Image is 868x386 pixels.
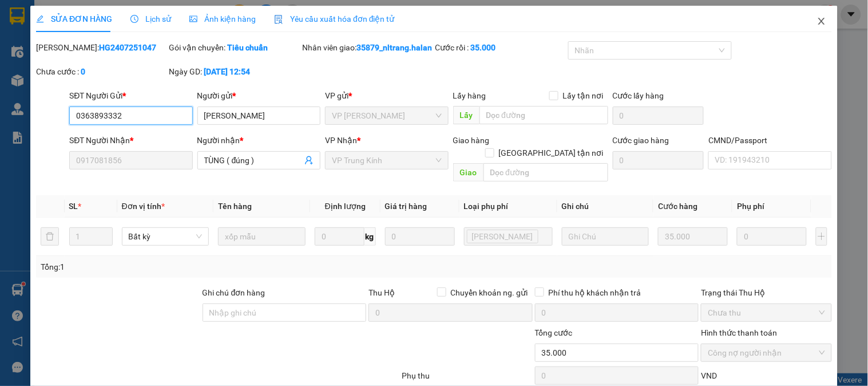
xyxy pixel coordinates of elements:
div: Người nhận [197,134,320,147]
span: Phụ phí [737,202,764,211]
input: Cước giao hàng [613,151,704,170]
b: [DATE] 12:54 [204,67,251,76]
span: [PERSON_NAME] [472,230,533,243]
input: Ghi chú đơn hàng [203,304,367,322]
div: Người gửi [197,89,320,102]
span: Bất kỳ [129,228,203,245]
button: plus [816,227,827,246]
div: Ngày GD: [169,65,300,78]
div: CMND/Passport [708,134,831,147]
span: user-add [304,156,314,165]
input: Dọc đường [479,106,608,124]
span: Tên hàng [218,202,252,211]
span: close [817,17,826,26]
span: Đơn vị tính [122,202,165,211]
img: icon [274,15,283,24]
span: VP Nhận [325,136,357,145]
span: Lấy tận nơi [558,89,608,102]
label: Cước lấy hàng [613,91,664,100]
span: Giao hàng [453,136,490,145]
label: Cước giao hàng [613,136,669,145]
span: SL [69,202,78,211]
div: Chưa cước : [36,65,167,78]
span: Thu Hộ [368,288,395,297]
div: Nhân viên giao: [302,41,433,54]
b: 35.000 [470,43,496,52]
b: 35879_nltrang.halan [356,43,432,52]
button: delete [41,227,59,246]
span: Yêu cầu xuất hóa đơn điện tử [274,14,395,23]
span: VP Hoàng Gia [332,107,441,124]
span: Lịch sử [130,14,171,23]
div: Gói vận chuyển: [169,41,300,54]
div: Trạng thái Thu Hộ [701,286,831,299]
input: Cước lấy hàng [613,107,704,125]
th: Ghi chú [557,195,654,218]
span: [GEOGRAPHIC_DATA] tận nơi [494,147,608,159]
span: Lưu kho [467,230,538,243]
span: VND [701,371,717,380]
label: Hình thức thanh toán [701,328,777,337]
input: 0 [385,227,455,246]
span: Cước hàng [658,202,697,211]
b: HG2407251047 [99,43,156,52]
div: [PERSON_NAME]: [36,41,167,54]
div: SĐT Người Gửi [69,89,192,102]
span: Chưa thu [708,304,825,321]
span: edit [36,15,44,23]
b: Tiêu chuẩn [228,43,268,52]
span: Công nợ người nhận [708,344,825,361]
th: Loại phụ phí [459,195,557,218]
span: clock-circle [130,15,138,23]
span: Lấy hàng [453,91,486,100]
div: VP gửi [325,89,448,102]
button: Close [806,6,838,38]
span: Tổng cước [535,328,573,337]
input: VD: Bàn, Ghế [218,227,306,246]
span: SỬA ĐƠN HÀNG [36,14,112,23]
input: Ghi Chú [562,227,649,246]
span: VP Trung Kính [332,152,441,169]
span: Phí thu hộ khách nhận trả [544,286,646,299]
input: 0 [658,227,728,246]
label: Ghi chú đơn hàng [203,288,265,297]
span: Định lượng [325,202,366,211]
div: Cước rồi : [435,41,565,54]
span: kg [364,227,376,246]
span: Chuyển khoản ng. gửi [446,286,533,299]
input: Dọc đường [483,163,608,182]
span: Giao [453,163,483,182]
span: Ảnh kiện hàng [189,14,256,23]
span: Lấy [453,106,479,124]
b: 0 [81,67,85,76]
span: Giá trị hàng [385,202,427,211]
div: Tổng: 1 [41,261,336,273]
div: SĐT Người Nhận [69,134,192,147]
span: picture [189,15,197,23]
